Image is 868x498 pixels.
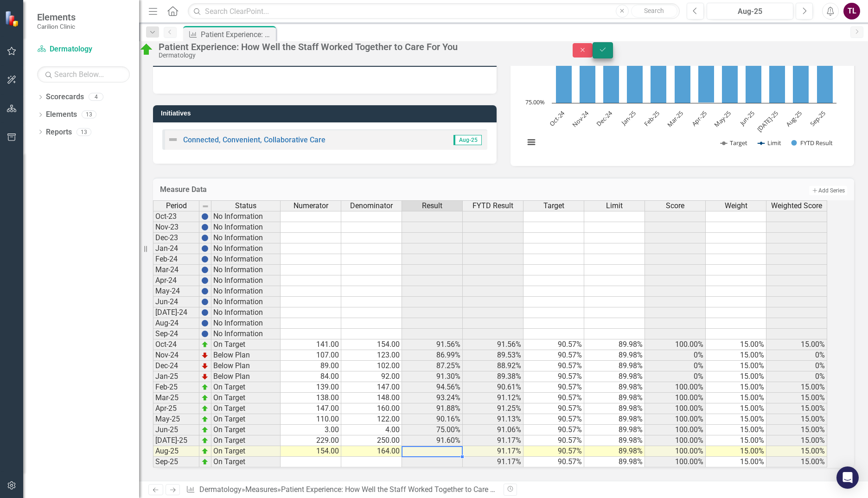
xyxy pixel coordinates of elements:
[523,457,584,467] td: 90.57%
[584,382,645,393] td: 89.98%
[211,457,281,467] td: On Target
[644,7,664,14] span: Search
[341,382,402,393] td: 147.00
[645,435,706,446] td: 100.00%
[211,265,281,275] td: No Information
[463,361,523,371] td: 88.92%
[201,330,209,338] img: BgCOk07PiH71IgAAAABJRU5ErkJggg==
[37,44,130,55] a: Dermatology
[645,414,706,425] td: 100.00%
[211,435,281,446] td: On Target
[706,446,766,457] td: 15.00%
[188,3,680,19] input: Search ClearPoint...
[201,266,209,274] img: BgCOk07PiH71IgAAAABJRU5ErkJggg==
[766,361,827,371] td: 0%
[159,52,554,59] div: Dermatology
[402,371,463,382] td: 91.30%
[341,435,402,446] td: 250.00
[584,361,645,371] td: 89.98%
[645,361,706,371] td: 0%
[525,98,545,106] text: 75.00%
[153,318,199,329] td: Aug-24
[523,361,584,371] td: 90.57%
[201,373,209,380] img: TnMDeAgwAPMxUmUi88jYAAAAAElFTkSuQmCC
[281,382,341,393] td: 139.00
[422,202,442,210] span: Result
[523,403,584,414] td: 90.57%
[453,135,482,145] span: Aug-25
[211,211,281,222] td: No Information
[153,435,199,446] td: [DATE]-25
[642,109,661,128] text: Feb-25
[211,318,281,329] td: No Information
[707,3,793,19] button: Aug-25
[523,446,584,457] td: 90.57%
[584,403,645,414] td: 89.98%
[341,393,402,403] td: 148.00
[211,393,281,403] td: On Target
[201,447,209,455] img: zOikAAAAAElFTkSuQmCC
[201,351,209,359] img: TnMDeAgwAPMxUmUi88jYAAAAAElFTkSuQmCC
[153,297,199,307] td: Jun-24
[523,435,584,446] td: 90.57%
[402,403,463,414] td: 91.88%
[766,371,827,382] td: 0%
[706,371,766,382] td: 15.00%
[46,109,77,120] a: Elements
[645,425,706,435] td: 100.00%
[167,134,179,145] img: Not Defined
[766,457,827,467] td: 15.00%
[153,361,199,371] td: Dec-24
[153,446,199,457] td: Aug-25
[463,414,523,425] td: 91.13%
[463,371,523,382] td: 89.38%
[82,111,96,119] div: 13
[159,42,554,52] div: Patient Experience: How Well the Staff Worked Together to Care For You
[645,457,706,467] td: 100.00%
[160,185,538,194] h3: Measure Data
[619,109,638,128] text: Jan-25
[211,446,281,457] td: On Target
[665,109,685,128] text: Mar-25
[153,393,199,403] td: Mar-25
[202,203,209,210] img: 8DAGhfEEPCf229AAAAAElFTkSuQmCC
[350,202,393,210] span: Denominator
[584,425,645,435] td: 89.98%
[706,435,766,446] td: 15.00%
[341,425,402,435] td: 4.00
[201,213,209,220] img: BgCOk07PiH71IgAAAABJRU5ErkJggg==
[463,446,523,457] td: 91.17%
[645,371,706,382] td: 0%
[211,382,281,393] td: On Target
[402,414,463,425] td: 90.16%
[153,425,199,435] td: Jun-25
[211,254,281,265] td: No Information
[161,110,492,117] h3: Initiatives
[520,18,841,157] svg: Interactive chart
[153,329,199,339] td: Sep-24
[666,202,684,210] span: Score
[402,425,463,435] td: 75.00%
[201,234,209,242] img: BgCOk07PiH71IgAAAABJRU5ErkJggg==
[570,109,590,129] text: Nov-24
[199,485,242,494] a: Dermatology
[645,382,706,393] td: 100.00%
[46,127,72,138] a: Reports
[211,233,281,243] td: No Information
[548,109,567,128] text: Oct-24
[153,339,199,350] td: Oct-24
[211,371,281,382] td: Below Plan
[46,92,84,102] a: Scorecards
[211,297,281,307] td: No Information
[523,371,584,382] td: 90.57%
[211,414,281,425] td: On Target
[153,403,199,414] td: Apr-25
[766,435,827,446] td: 15.00%
[153,457,199,467] td: Sep-25
[153,243,199,254] td: Jan-24
[472,202,513,210] span: FYTD Result
[706,350,766,361] td: 15.00%
[211,350,281,361] td: Below Plan
[281,361,341,371] td: 89.00
[584,414,645,425] td: 89.98%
